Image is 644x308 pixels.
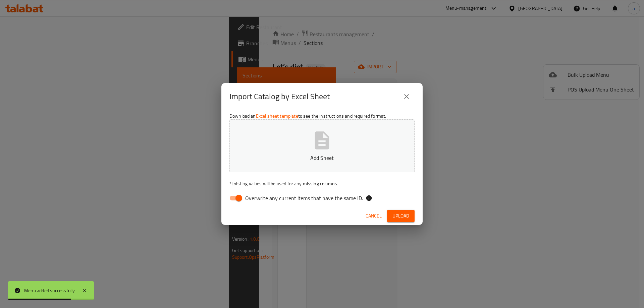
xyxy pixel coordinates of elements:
[398,88,415,105] button: close
[256,112,298,120] a: Excel sheet template
[229,91,330,102] h2: Import Catalog by Excel Sheet
[245,194,363,202] span: Overwrite any current items that have the same ID.
[24,287,75,294] div: Menu added successfully
[366,212,382,220] span: Cancel
[392,212,409,220] span: Upload
[221,110,423,207] div: Download an to see the instructions and required format.
[240,154,404,162] p: Add Sheet
[363,210,384,222] button: Cancel
[387,210,415,222] button: Upload
[229,180,415,187] p: Existing values will be used for any missing columns.
[229,119,415,172] button: Add Sheet
[366,195,372,201] svg: If the overwrite option isn't selected, then the items that match an existing ID will be ignored ...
